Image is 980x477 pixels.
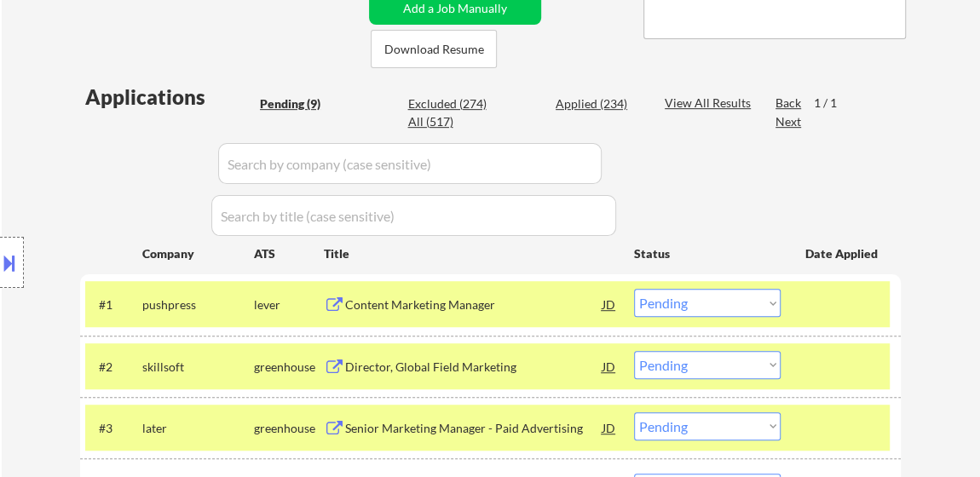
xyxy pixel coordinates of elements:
div: Status [634,238,781,268]
div: JD [601,412,618,443]
div: JD [601,289,618,319]
div: Back [775,95,803,112]
div: later [142,420,254,437]
div: #3 [99,420,129,437]
div: Title [324,245,618,262]
div: All (517) [407,113,493,130]
div: View All Results [665,95,756,112]
div: Senior Marketing Manager - Paid Advertising [345,420,602,437]
div: 1 / 1 [814,95,853,112]
input: Search by company (case sensitive) [218,143,602,184]
div: Director, Global Field Marketing [345,359,602,376]
div: Pending (9) [260,95,345,112]
div: Date Applied [805,245,880,262]
div: Applications [85,87,254,107]
input: Search by title (case sensitive) [211,195,616,236]
div: Excluded (274) [407,95,493,112]
div: Content Marketing Manager [345,296,602,313]
div: JD [601,351,618,382]
div: greenhouse [254,420,324,437]
div: Applied (234) [556,95,641,112]
div: Next [775,113,803,130]
button: Download Resume [371,30,497,68]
